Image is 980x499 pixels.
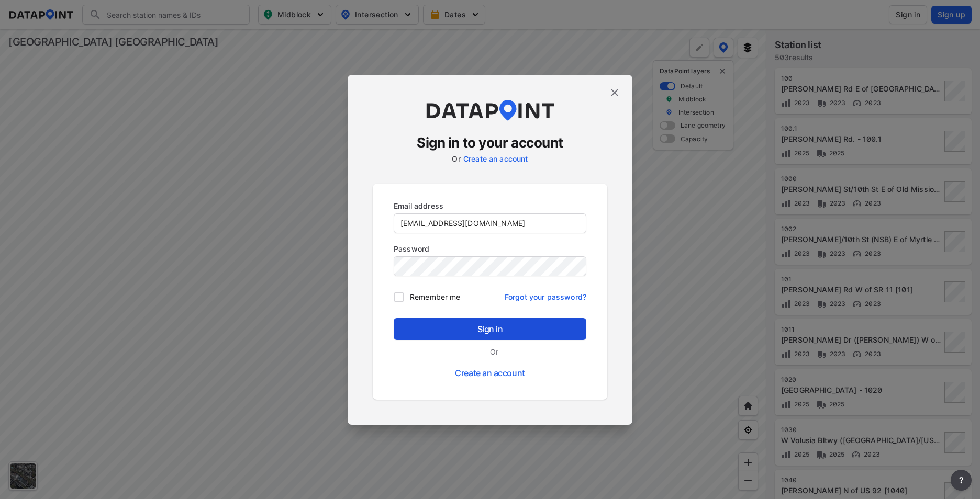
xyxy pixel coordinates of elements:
[957,474,965,486] span: ?
[394,214,586,233] input: you@example.com
[951,470,972,491] button: more
[484,346,505,357] label: Or
[452,154,460,163] label: Or
[608,86,621,99] img: close.efbf2170.svg
[394,318,586,340] button: Sign in
[394,200,586,211] p: Email address
[394,243,586,254] p: Password
[410,291,460,302] span: Remember me
[425,100,555,121] img: dataPointLogo.9353c09d.svg
[402,323,578,335] span: Sign in
[505,286,586,302] a: Forgot your password?
[463,154,528,163] a: Create an account
[373,133,607,152] h3: Sign in to your account
[455,368,525,378] a: Create an account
